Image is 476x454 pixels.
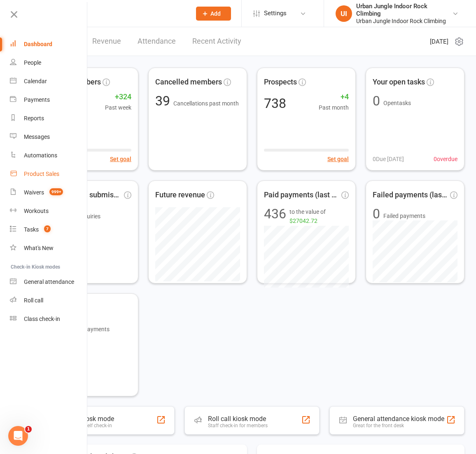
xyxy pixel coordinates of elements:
[373,189,448,201] span: Failed payments (last 30d)
[24,96,50,103] div: Payments
[24,297,43,304] div: Roll call
[383,100,411,106] span: Open tasks
[24,171,59,177] div: Product Sales
[110,154,131,164] button: Set goal
[24,245,54,251] div: What's New
[264,97,286,110] div: 738
[356,17,452,25] div: Urban Jungle Indoor Rock Climbing
[105,91,131,103] span: +324
[10,91,88,109] a: Payments
[24,41,52,47] div: Dashboard
[353,415,444,423] div: General attendance kiosk mode
[10,220,88,239] a: Tasks 7
[327,154,349,164] button: Set goal
[10,239,88,257] a: What's New
[319,103,349,112] span: Past month
[155,93,173,109] span: 39
[24,115,44,122] div: Reports
[373,154,404,164] span: 0 Due [DATE]
[24,208,49,214] div: Workouts
[430,37,448,47] span: [DATE]
[10,54,88,72] a: People
[49,8,185,19] input: Search...
[24,278,74,285] div: General attendance
[10,35,88,54] a: Dashboard
[353,423,444,428] div: Great for the front desk
[264,207,286,226] div: 436
[138,27,176,56] a: Attendance
[210,10,221,17] span: Add
[10,109,88,128] a: Reports
[373,76,425,88] span: Your open tasks
[264,4,287,23] span: Settings
[10,146,88,165] a: Automations
[25,426,32,433] span: 1
[208,423,268,428] div: Staff check-in for members
[63,423,114,428] div: Members self check-in
[356,2,452,17] div: Urban Jungle Indoor Rock Climbing
[10,183,88,202] a: Waivers 999+
[10,165,88,183] a: Product Sales
[24,189,44,196] div: Waivers
[289,218,317,224] span: $27042.72
[24,133,50,140] div: Messages
[63,415,114,423] div: Class kiosk mode
[49,188,63,195] span: 999+
[173,100,239,107] span: Cancellations past month
[383,211,425,220] span: Failed payments
[10,128,88,146] a: Messages
[319,91,349,103] span: +4
[105,103,131,112] span: Past week
[24,78,47,84] div: Calendar
[373,207,380,220] div: 0
[155,189,205,201] span: Future revenue
[289,207,349,226] span: to the value of
[373,94,380,108] div: 0
[264,76,297,88] span: Prospects
[192,27,241,56] a: Recent Activity
[208,415,268,423] div: Roll call kiosk mode
[10,202,88,220] a: Workouts
[44,225,51,232] span: 7
[264,189,340,201] span: Paid payments (last 7d)
[10,273,88,291] a: General attendance kiosk mode
[10,72,88,91] a: Calendar
[24,316,60,322] div: Class check-in
[24,59,41,66] div: People
[8,426,28,446] iframe: Intercom live chat
[155,76,222,88] span: Cancelled members
[24,152,57,159] div: Automations
[336,5,352,22] div: UI
[92,27,121,56] a: Revenue
[196,7,231,21] button: Add
[10,291,88,310] a: Roll call
[10,310,88,328] a: Class kiosk mode
[24,226,39,233] div: Tasks
[434,154,457,164] span: 0 overdue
